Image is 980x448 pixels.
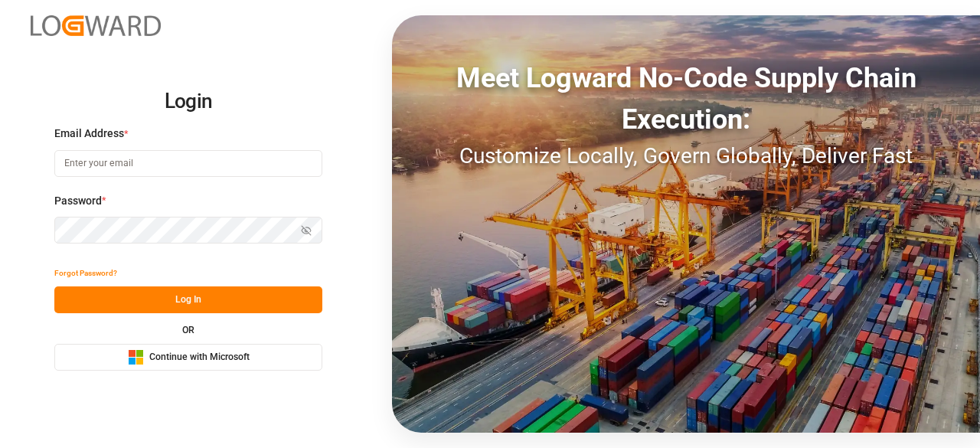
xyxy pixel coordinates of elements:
[54,260,117,286] button: Forgot Password?
[392,57,980,140] div: Meet Logward No-Code Supply Chain Execution:
[31,15,161,36] img: Logward_new_orange.png
[54,126,124,142] span: Email Address
[54,193,102,209] span: Password
[54,150,322,177] input: Enter your email
[54,286,322,313] button: Log In
[54,344,322,371] button: Continue with Microsoft
[149,351,250,365] span: Continue with Microsoft
[54,77,322,126] h2: Login
[182,325,194,335] small: OR
[392,140,980,172] div: Customize Locally, Govern Globally, Deliver Fast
